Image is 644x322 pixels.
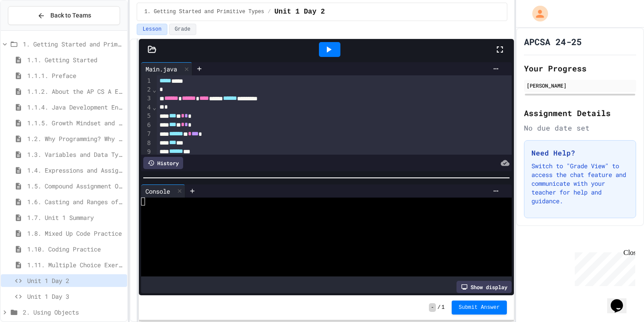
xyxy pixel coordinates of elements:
span: 1.8. Mixed Up Code Practice [27,229,124,238]
span: 1.11. Multiple Choice Exercises [27,260,124,269]
div: Main.java [141,62,192,75]
div: Main.java [141,64,181,74]
div: Chat with us now!Close [4,4,60,56]
div: 2 [141,85,152,94]
h3: Need Help? [531,148,629,158]
div: Show display [456,281,512,293]
span: 1.1.2. About the AP CS A Exam [27,87,124,96]
button: Grade [169,24,196,35]
span: Submit Answer [459,304,500,311]
span: 1.2. Why Programming? Why [GEOGRAPHIC_DATA]? [27,134,124,143]
div: 7 [141,130,152,138]
iframe: chat widget [607,287,635,313]
span: 1.1. Getting Started [27,55,124,64]
h2: Assignment Details [524,107,636,119]
span: Fold line [152,86,156,93]
span: 1. Getting Started and Primitive Types [23,39,124,49]
span: 1.4. Expressions and Assignment Statements [27,166,124,175]
span: 1.1.4. Java Development Environments [27,103,124,112]
button: Lesson [137,24,167,35]
span: 1.7. Unit 1 Summary [27,213,124,222]
div: 8 [141,139,152,148]
span: 1 [442,304,445,311]
span: 1.1.5. Growth Mindset and Pair Programming [27,118,124,127]
div: Console [141,184,185,198]
div: History [143,157,183,169]
span: - [429,303,435,312]
h2: Your Progress [524,62,636,74]
span: / [438,304,441,311]
div: Console [141,187,174,196]
div: 1 [141,77,152,85]
div: My Account [523,4,550,24]
iframe: chat widget [571,249,635,286]
button: Back to Teams [8,6,120,25]
button: Submit Answer [452,301,507,315]
span: / [268,8,271,15]
span: 1.3. Variables and Data Types [27,150,124,159]
div: No due date set [524,123,636,133]
span: Unit 1 Day 2 [274,7,325,17]
span: Back to Teams [50,11,91,20]
span: 1.1.1. Preface [27,71,124,80]
h1: APCSA 24-25 [524,35,582,48]
div: 3 [141,94,152,103]
span: 1.10. Coding Practice [27,244,124,254]
span: Fold line [152,104,156,111]
div: 5 [141,112,152,120]
div: 4 [141,103,152,112]
span: 1.6. Casting and Ranges of Variables [27,197,124,206]
span: 1.5. Compound Assignment Operators [27,181,124,191]
div: 9 [141,148,152,156]
p: Switch to "Grade View" to access the chat feature and communicate with your teacher for help and ... [531,162,629,205]
span: 2. Using Objects [23,308,124,317]
div: [PERSON_NAME] [527,81,633,89]
span: Unit 1 Day 3 [27,292,124,301]
div: 6 [141,121,152,130]
span: Unit 1 Day 2 [27,276,124,285]
span: 1. Getting Started and Primitive Types [144,8,264,15]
